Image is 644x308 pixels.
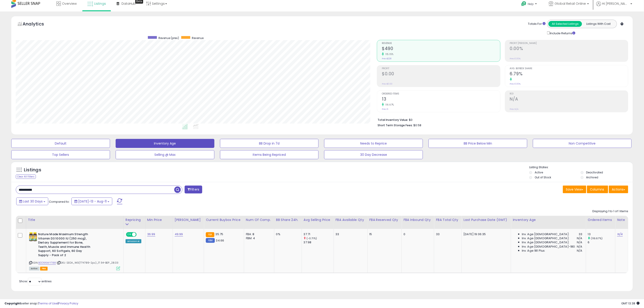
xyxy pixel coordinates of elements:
[38,232,93,258] b: Nature Made Maximum Strength Vitamin D3 10000 IU (250 mcg), Dietary Supplement for Bone, Teeth, M...
[621,301,639,306] span: 2025-09-11 13:38 GMT
[336,232,364,236] div: 33
[185,186,202,193] button: Filters
[577,249,582,253] span: N/A
[382,97,500,103] h2: 13
[510,46,628,52] h2: 0.00%
[382,71,500,77] h2: $0.00
[403,232,431,236] div: 0
[463,218,509,222] div: Last Purchase Date (GMT)
[510,83,521,85] small: Prev: 0.00%
[304,218,332,222] div: Avg Selling Price
[378,118,408,122] b: Total Inventory Value:
[510,71,628,77] h2: 6.79%
[192,36,204,40] span: Revenue
[544,30,581,35] div: Include Returns
[588,232,615,236] div: 13
[206,232,214,237] small: FBA
[510,42,628,45] span: Profit [PERSON_NAME]
[276,218,300,222] div: BB Share 24h.
[126,218,143,222] div: Repricing
[609,186,628,193] button: Actions
[336,218,366,222] div: FBA Available Qty
[510,97,628,103] h2: N/A
[246,232,271,236] div: FBA: 8
[369,232,398,236] div: 15
[307,237,317,240] small: (-0.71%)
[384,103,394,106] small: 116.67%
[24,167,41,173] h5: Listings
[206,218,242,222] div: Current Buybox Price
[38,261,56,265] a: B0D96MY788
[563,186,586,193] button: Save View
[57,261,119,264] span: | SKU: SEOA_WG(774789-2pc)_17.94-BEP_28.03
[136,233,143,237] span: OFF
[535,175,551,179] label: Out of Stock
[121,1,136,6] span: DataHub
[116,150,214,159] button: Selling @ Max
[215,232,223,236] span: 35.75
[510,67,628,70] span: Avg. Buybox Share
[71,198,112,205] button: [DATE]-13 - Aug-11
[11,150,110,159] button: Top Sellers
[548,21,582,27] button: All Selected Listings
[436,232,458,236] div: 33
[276,232,298,236] div: 0%
[126,233,132,237] span: ON
[5,301,21,306] strong: Copyright
[49,200,70,204] span: Compared to:
[617,218,626,222] div: Note
[510,108,519,110] small: Prev: N/A
[382,57,391,60] small: Prev: $228
[378,117,625,122] li: $0
[382,46,500,52] h2: $490
[175,232,183,237] a: 49.99
[586,175,598,179] label: Archived
[23,199,43,204] span: Last 30 Days
[382,42,500,45] span: Revenue
[592,209,628,214] div: Displaying 1 to 1 of 1 items
[413,123,421,127] span: $0.58
[23,21,53,28] h5: Analytics
[246,236,271,240] div: FBM: 4
[522,249,545,253] span: Inv. Age 181 Plus:
[216,238,224,243] span: 34.66
[582,21,615,27] button: Listings With Cost
[116,139,214,148] button: Inventory Age
[28,218,122,222] div: Title
[529,165,633,170] p: Listing States:
[555,1,586,6] span: Global Retail Online
[586,170,603,174] label: Deactivated
[147,218,171,222] div: Min Price
[62,1,77,6] span: Overview
[158,36,179,40] span: Revenue (prev)
[577,245,582,249] span: N/A
[40,267,48,271] span: FBA
[533,139,632,148] button: Non Competitive
[522,236,569,240] span: Inv. Age [DEMOGRAPHIC_DATA]:
[588,240,615,244] div: 6
[588,218,613,222] div: Ordered Items
[175,218,202,222] div: [PERSON_NAME]
[220,150,319,159] button: Items Being Repriced
[591,237,603,240] small: (116.67%)
[5,301,78,306] div: seller snap | |
[602,1,629,6] span: Hi [PERSON_NAME]
[590,187,604,192] span: Columns
[147,232,155,237] a: 36.99
[528,2,534,6] span: Help
[510,93,628,95] span: ROI
[513,218,584,222] div: Inventory Age
[16,198,48,205] button: Last 30 Days
[324,139,423,148] button: Needs to Reprice
[58,301,78,306] a: Privacy Policy
[436,218,460,222] div: FBA Total Qty
[11,139,110,148] button: Default
[596,1,632,11] a: Hi [PERSON_NAME]
[521,1,527,7] i: Get Help
[522,245,576,249] span: Inv. Age [DEMOGRAPHIC_DATA]-180:
[206,238,215,243] small: FBM
[382,67,500,70] span: Profit
[382,83,392,85] small: Prev: $0.00
[29,267,39,271] span: All listings currently available for purchase on Amazon
[324,150,423,159] button: 30 Day Decrease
